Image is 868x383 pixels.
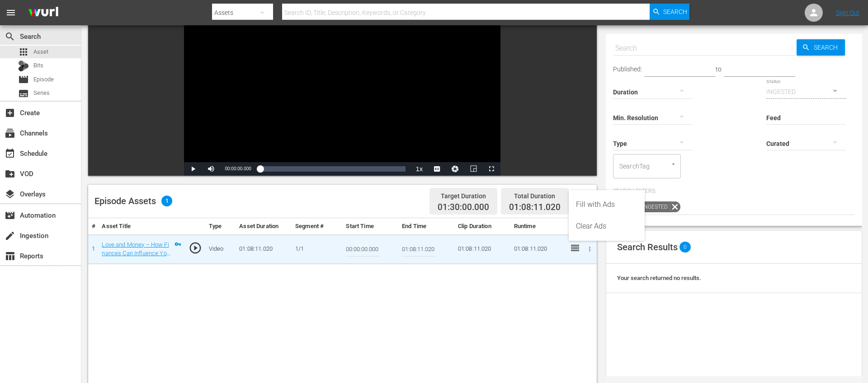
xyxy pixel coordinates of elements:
span: Ingestion [5,230,15,241]
span: Search [663,4,687,20]
p: Search Filters: [613,187,855,195]
td: 01:08:11.020 [510,234,566,264]
span: to [716,65,722,73]
div: Target Duration [438,190,489,202]
button: Play [184,162,202,176]
button: Search [650,4,689,20]
span: Reports [5,251,15,262]
span: 01:08:11.020 [509,202,561,212]
a: Sign Out [836,9,859,16]
span: Published: [613,65,642,73]
button: Open [669,160,678,168]
span: Automation [5,210,15,221]
button: Search [797,39,845,56]
th: End Time [398,218,454,235]
img: ans4CAIJ8jUAAAAAAAAAAAAAAAAAAAAAAAAgQb4GAAAAAAAAAAAAAAAAAAAAAAAAJMjXAAAAAAAAAAAAAAAAAAAAAAAAgAT5G... [22,2,65,23]
span: VOD [5,168,15,179]
span: Episode [33,75,54,84]
th: Start Time [342,218,398,235]
div: Total Duration [509,190,561,202]
span: Asset [33,47,48,56]
span: Asset [18,47,29,57]
div: Progress Bar [260,166,406,172]
button: Mute [202,162,220,176]
th: Segment # [292,218,342,235]
span: Episode [18,74,29,85]
span: Search [5,31,15,42]
div: Episode Assets [94,196,172,206]
th: Asset Title [98,218,184,235]
div: Fill with Ads [576,194,637,215]
span: Series [33,89,50,98]
span: 00:00:00.000 [225,166,251,171]
span: 0 [679,242,691,252]
th: # [88,218,98,235]
td: 1/1 [292,234,342,264]
span: Search [810,39,845,56]
span: Overlays [5,189,15,200]
span: menu [5,7,16,18]
th: Runtime [510,218,566,235]
div: Clear Ads [576,215,637,237]
span: 01:30:00.000 [438,202,489,213]
button: Playback Rate [410,162,428,176]
th: Type [205,218,236,235]
td: 01:08:11.020 [236,234,292,264]
span: Your search returned no results. [617,275,701,281]
div: Bits [18,61,29,71]
span: play_circle_outline [189,241,202,255]
button: Captions [428,162,446,176]
div: INGESTED [766,79,846,104]
span: 1 [161,196,172,206]
th: Asset Duration [236,218,292,235]
button: Fullscreen [482,162,500,176]
td: 1 [88,234,98,264]
td: 01:08:11.020 [454,234,510,264]
a: Love and Money – How Finances Can Influence Your Relationships [102,241,171,265]
span: Series [18,88,29,99]
span: Create [5,107,15,118]
span: Bits [33,61,43,70]
td: Video [205,234,236,264]
span: Schedule [5,148,15,159]
th: Clip Duration [454,218,510,235]
button: Jump To Time [446,162,464,176]
span: Search Results [617,242,678,252]
span: Channels [5,128,15,139]
button: Picture-in-Picture [464,162,482,176]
